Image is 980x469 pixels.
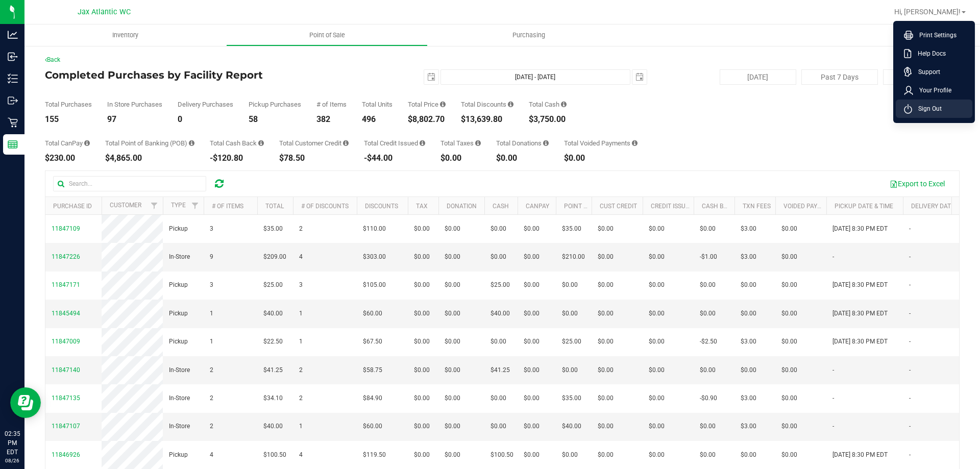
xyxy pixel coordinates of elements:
[598,280,614,290] span: $0.00
[105,154,194,162] div: $4,865.00
[651,203,693,210] a: Credit Issued
[53,176,206,191] input: Search...
[414,422,430,431] span: $0.00
[299,450,303,460] span: 4
[564,203,636,210] a: Point of Banking (POB)
[632,140,638,146] i: Sum of all voided payment transaction amounts, excluding tips and transaction fees, for all purch...
[363,365,382,375] span: $58.75
[263,450,286,460] span: $100.50
[45,115,92,124] div: 155
[461,115,513,124] div: $13,639.80
[107,115,162,124] div: 97
[524,280,540,290] span: $0.00
[561,101,567,108] i: Sum of the successful, non-voided cash payment transactions for all purchases in the date range. ...
[414,450,430,460] span: $0.00
[279,154,349,162] div: $78.50
[832,309,888,318] span: [DATE] 8:30 PM EDT
[107,101,162,108] div: In Store Purchases
[562,224,581,234] span: $35.00
[912,48,946,59] span: Help Docs
[169,224,188,234] span: Pickup
[414,393,430,403] span: $0.00
[741,280,756,290] span: $0.00
[832,224,888,234] span: [DATE] 8:30 PM EDT
[363,393,382,403] span: $84.90
[562,422,581,431] span: $40.00
[781,224,797,234] span: $0.00
[700,422,716,431] span: $0.00
[363,450,386,460] span: $119.50
[299,422,303,431] span: 1
[8,117,18,128] inline-svg: Retail
[883,175,951,192] button: Export to Excel
[178,115,233,124] div: 0
[210,154,264,162] div: -$120.80
[362,115,393,124] div: 496
[187,197,204,214] a: Filter
[363,422,382,431] span: $60.00
[263,365,283,375] span: $41.25
[700,365,716,375] span: $0.00
[912,67,940,77] span: Support
[491,393,506,403] span: $0.00
[169,280,188,290] span: Pickup
[263,337,283,347] span: $22.50
[491,252,506,262] span: $0.00
[408,101,446,108] div: Total Price
[832,422,834,431] span: -
[524,224,540,234] span: $0.00
[343,140,349,146] i: Sum of the successful, non-voided payments using account credit for all purchases in the date range.
[299,393,303,403] span: 2
[8,73,18,84] inline-svg: Inventory
[720,69,796,85] button: [DATE]
[445,224,460,234] span: $0.00
[249,101,301,108] div: Pickup Purchases
[741,224,756,234] span: $3.00
[700,450,716,460] span: $0.00
[741,252,756,262] span: $3.00
[210,393,213,403] span: 2
[445,450,460,460] span: $0.00
[171,202,186,209] a: Type
[524,365,540,375] span: $0.00
[781,365,797,375] span: $0.00
[263,252,286,262] span: $209.00
[493,203,509,210] a: Cash
[743,203,771,210] a: Txn Fees
[909,309,911,318] span: -
[781,393,797,403] span: $0.00
[445,309,460,318] span: $0.00
[212,203,243,210] a: # of Items
[913,85,951,95] span: Your Profile
[189,140,194,146] i: Sum of the successful, non-voided point-of-banking payment transactions, both via payment termina...
[5,429,20,457] p: 02:35 PM EDT
[564,140,638,146] div: Total Voided Payments
[896,100,972,118] li: Sign Out
[249,115,301,124] div: 58
[78,8,131,16] span: Jax Atlantic WC
[299,224,303,234] span: 2
[299,309,303,318] span: 1
[52,281,80,288] span: 11847171
[649,450,665,460] span: $0.00
[210,280,213,290] span: 3
[913,30,957,40] span: Print Settings
[110,202,141,209] a: Customer
[649,393,665,403] span: $0.00
[598,224,614,234] span: $0.00
[700,280,716,290] span: $0.00
[562,280,578,290] span: $0.00
[169,450,188,460] span: Pickup
[491,450,513,460] span: $100.50
[414,224,430,234] span: $0.00
[894,8,961,16] span: Hi, [PERSON_NAME]!
[700,224,716,234] span: $0.00
[210,252,213,262] span: 9
[526,203,549,210] a: CanPay
[461,101,513,108] div: Total Discounts
[562,450,578,460] span: $0.00
[420,140,425,146] i: Sum of all account credit issued for all refunds from returned purchases in the date range.
[598,309,614,318] span: $0.00
[562,337,581,347] span: $25.00
[363,309,382,318] span: $60.00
